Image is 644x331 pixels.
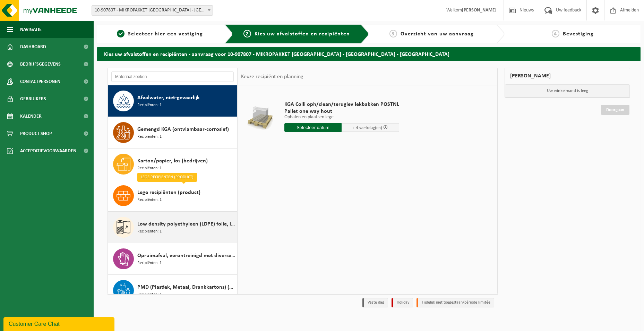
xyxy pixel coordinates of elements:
span: Recipiënten: 1 [137,134,162,140]
span: PMD (Plastiek, Metaal, Drankkartons) (bedrijven) [137,283,235,291]
p: Uw winkelmand is leeg [505,84,630,97]
a: Doorgaan [601,105,629,115]
button: PMD (Plastiek, Metaal, Drankkartons) (bedrijven) Recipiënten: 1 [108,275,237,306]
span: Gemengd KGA (ontvlambaar-corrosief) [137,125,229,134]
p: Ophalen en plaatsen lege [284,115,399,120]
span: 1 [117,30,124,37]
span: Low density polyethyleen (LDPE) folie, los, naturel/gekleurd (80/20) [137,220,235,228]
span: 3 [389,30,397,37]
li: Tijdelijk niet toegestaan/période limitée [417,298,494,307]
li: Vaste dag [362,298,388,307]
span: Bevestiging [563,31,594,37]
span: Recipiënten: 1 [137,102,162,109]
span: Gebruikers [20,90,46,108]
h2: Kies uw afvalstoffen en recipiënten - aanvraag voor 10-907807 - MIKROPAKKET [GEOGRAPHIC_DATA] - [... [97,47,641,60]
span: Recipiënten: 1 [137,228,162,235]
button: Afvalwater, niet-gevaarlijk Recipiënten: 1 [108,85,237,117]
span: Lege recipiënten (product) [137,188,200,197]
button: Low density polyethyleen (LDPE) folie, los, naturel/gekleurd (80/20) Recipiënten: 1 [108,212,237,243]
span: Kalender [20,108,42,125]
span: Navigatie [20,21,42,38]
span: Dashboard [20,38,46,56]
button: Gemengd KGA (ontvlambaar-corrosief) Recipiënten: 1 [108,117,237,148]
span: 2 [243,30,251,37]
strong: [PERSON_NAME] [462,8,497,13]
input: Materiaal zoeken [111,71,234,82]
span: Selecteer hier een vestiging [128,31,203,37]
span: Overzicht van uw aanvraag [401,31,474,37]
span: 10-907807 - MIKROPAKKET BELGIUM - VILVOORDE - VILVOORDE [92,5,213,16]
button: Lege recipiënten (product) Recipiënten: 1 [108,180,237,212]
span: Recipiënten: 1 [137,291,162,298]
span: + 4 werkdag(en) [353,126,382,130]
span: Contactpersonen [20,73,60,90]
span: Recipiënten: 1 [137,165,162,172]
li: Holiday [392,298,413,307]
span: Product Shop [20,125,52,142]
button: Opruimafval, verontreinigd met diverse niet-gevaarlijke afvalstoffen Recipiënten: 1 [108,243,237,275]
span: Recipiënten: 1 [137,260,162,266]
span: Bedrijfsgegevens [20,56,61,73]
iframe: chat widget [3,316,116,331]
span: Pallet one way hout [284,108,399,115]
div: [PERSON_NAME] [505,68,630,84]
button: Karton/papier, los (bedrijven) Recipiënten: 1 [108,148,237,180]
span: Afvalwater, niet-gevaarlijk [137,94,200,102]
a: 1Selecteer hier een vestiging [101,30,219,38]
span: Recipiënten: 1 [137,197,162,203]
span: Acceptatievoorwaarden [20,142,76,160]
input: Selecteer datum [284,123,342,132]
div: Keuze recipiënt en planning [238,68,307,85]
span: Opruimafval, verontreinigd met diverse niet-gevaarlijke afvalstoffen [137,252,235,260]
span: 4 [552,30,559,37]
span: Kies uw afvalstoffen en recipiënten [255,31,350,37]
span: KGA Colli oph/clean/teruglev lekbakken POSTNL [284,101,399,108]
span: Karton/papier, los (bedrijven) [137,157,208,165]
span: 10-907807 - MIKROPAKKET BELGIUM - VILVOORDE - VILVOORDE [92,6,213,15]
